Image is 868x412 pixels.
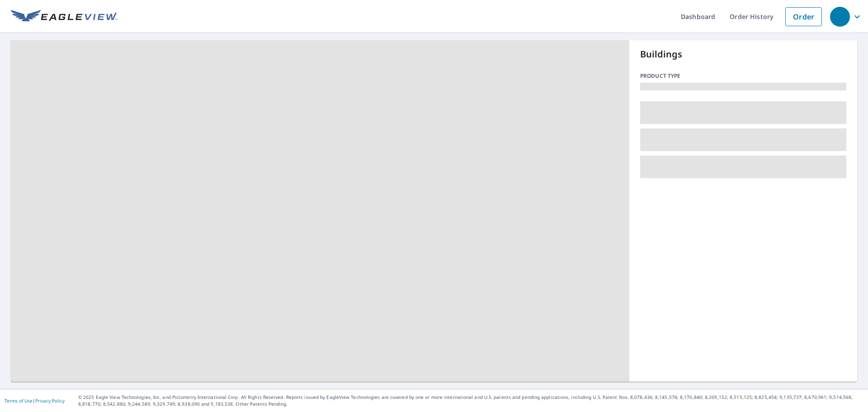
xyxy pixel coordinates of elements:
a: Terms of Use [5,398,33,404]
p: Buildings [640,47,846,61]
img: EV Logo [11,10,118,24]
a: Order [785,7,822,26]
p: Product type [640,72,846,80]
p: | [5,398,65,403]
a: Privacy Policy [35,398,65,404]
p: © 2025 Eagle View Technologies, Inc. and Pictometry International Corp. All Rights Reserved. Repo... [78,394,863,407]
